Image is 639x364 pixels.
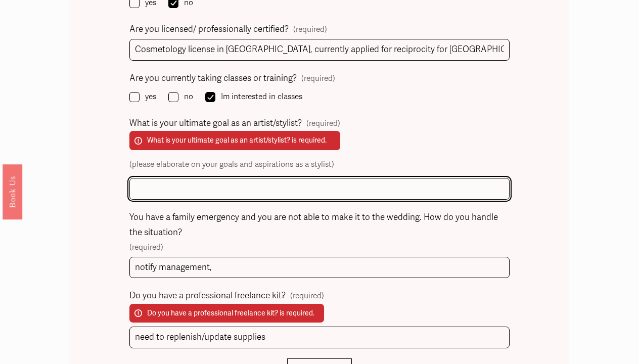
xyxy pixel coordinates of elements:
p: (please elaborate on your goals and aspirations as a stylist) [129,154,509,176]
span: (required) [293,23,327,37]
span: Are you licensed/ professionally certified? [129,22,289,37]
span: (required) [301,72,335,86]
p: Do you have a professional freelance kit? is required. [129,304,324,323]
span: (required) [306,117,340,131]
span: (required) [129,241,163,255]
input: yes [129,92,140,102]
span: no [184,90,193,104]
span: (required) [290,289,324,303]
span: Im interested in classes [221,90,302,104]
a: Book Us [3,164,22,219]
input: Im interested in classes [205,92,215,102]
span: Are you currently taking classes or training? [129,71,297,86]
span: What is your ultimate goal as an artist/stylist? [129,116,302,131]
span: yes [145,90,156,104]
input: list all credentials here [129,39,509,61]
p: What is your ultimate goal as an artist/stylist? is required. [129,131,340,150]
input: no [168,92,178,102]
span: You have a family emergency and you are not able to make it to the wedding. How do you handle the... [129,210,509,241]
input: elaborate in detail [129,327,509,348]
span: Do you have a professional freelance kit? [129,288,286,304]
